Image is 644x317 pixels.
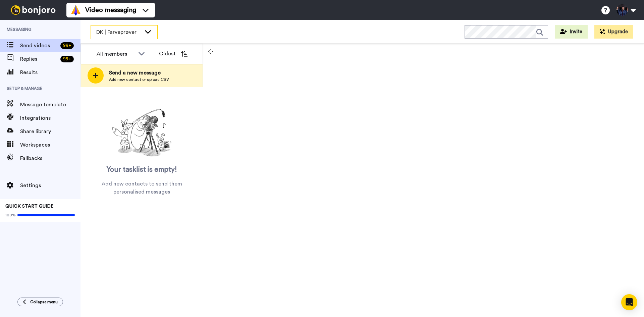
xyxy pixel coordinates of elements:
[20,154,80,162] span: Fallbacks
[108,106,175,160] img: ready-set-action.png
[96,28,141,36] span: DK | Farveprøver
[109,77,169,82] span: Add new contact or upload CSV
[30,299,58,305] span: Collapse menu
[20,55,58,63] span: Replies
[60,42,74,49] div: 99 +
[20,181,80,190] span: Settings
[17,298,63,306] button: Collapse menu
[20,114,80,122] span: Integrations
[8,5,58,15] img: bj-logo-header-white.svg
[555,25,588,39] button: Invite
[5,204,54,209] span: QUICK START GUIDE
[109,69,169,77] span: Send a new message
[70,5,81,15] img: vm-color.svg
[20,68,80,76] span: Results
[20,101,80,109] span: Message template
[97,50,135,58] div: All members
[20,42,58,50] span: Send videos
[60,56,74,62] div: 99 +
[85,5,136,15] span: Video messaging
[154,47,193,60] button: Oldest
[5,212,16,218] span: 100%
[621,294,637,310] div: Open Intercom Messenger
[20,141,80,149] span: Workspaces
[107,165,177,175] span: Your tasklist is empty!
[91,180,193,196] span: Add new contacts to send them personalised messages
[594,25,633,39] button: Upgrade
[20,127,80,136] span: Share library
